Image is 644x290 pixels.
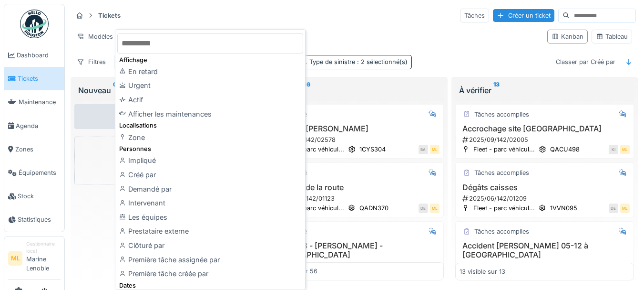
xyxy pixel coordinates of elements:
[552,55,620,69] div: Classer par Créé par
[72,30,117,43] div: Modèles
[430,204,440,213] div: ML
[461,262,630,271] div: 2024/12/142/02663
[473,145,535,154] div: Fleet - parc véhicul...
[74,104,253,129] div: Aucun ticket
[268,85,440,96] div: En cours
[117,64,303,79] div: En retard
[359,145,386,154] div: 1CYS304
[473,204,535,213] div: Fleet - parc véhicul...
[72,55,110,69] div: Filtres
[460,241,630,259] h3: Accident [PERSON_NAME] 05-12 à [GEOGRAPHIC_DATA]
[493,85,500,96] sup: 13
[117,121,303,130] div: Localisations
[117,107,303,121] div: Afficher les maintenances
[552,32,583,41] div: Kanban
[117,238,303,253] div: Clôturé par
[117,78,303,93] div: Urgent
[117,93,303,107] div: Actif
[19,97,61,107] span: Maintenance
[26,240,61,255] div: Gestionnaire local
[609,145,618,154] div: KI
[419,204,428,213] div: DE
[269,241,439,259] h3: 1ULM448 - [PERSON_NAME] - [GEOGRAPHIC_DATA]
[474,168,529,177] div: Tâches accomplies
[117,182,303,196] div: Demandé par
[8,251,22,266] li: ML
[269,183,439,192] h3: Accident de la route
[18,74,61,83] span: Tickets
[18,215,61,224] span: Statistiques
[17,51,61,60] span: Dashboard
[460,9,489,22] div: Tâches
[550,204,577,213] div: 1VVN095
[460,183,630,192] h3: Dégâts caisses
[117,281,303,290] div: Dates
[283,204,344,213] div: Fleet - parc véhicul...
[117,196,303,210] div: Intervenant
[117,253,303,267] div: Première tâche assignée par
[493,9,554,22] div: Créer un ticket
[460,267,505,276] div: 13 visible sur 13
[117,130,303,145] div: Zone
[271,135,439,144] div: 2024/12/142/02578
[19,168,61,177] span: Équipements
[16,121,61,130] span: Agenda
[430,145,440,154] div: ML
[299,57,408,66] div: 01. Type de sinistre
[550,145,580,154] div: QACU498
[117,55,303,64] div: Affichage
[271,194,439,203] div: 2025/05/142/01123
[461,135,630,144] div: 2025/09/142/02005
[609,204,618,213] div: DE
[459,85,630,96] div: À vérifier
[355,58,408,65] span: : 2 sélectionné(s)
[15,145,61,154] span: Zones
[26,240,61,277] li: Marine Lenoble
[78,85,249,96] div: Nouveau
[117,144,303,153] div: Personnes
[596,32,628,41] div: Tableau
[620,204,630,213] div: ML
[117,168,303,182] div: Créé par
[117,267,303,281] div: Première tâche créée par
[283,145,344,154] div: Fleet - parc véhicul...
[359,204,388,213] div: QADN370
[271,262,439,271] div: 2025/03/142/00735
[117,224,303,238] div: Prestataire externe
[419,145,428,154] div: BA
[117,153,303,168] div: Impliqué
[113,85,117,96] sup: 0
[474,110,529,119] div: Tâches accomplies
[18,192,61,201] span: Stock
[94,11,124,20] strong: Tickets
[460,124,630,133] h3: Accrochage site [GEOGRAPHIC_DATA]
[20,10,49,38] img: Badge_color-CXgf-gQk.svg
[269,124,439,133] h3: Accident [PERSON_NAME]
[303,85,310,96] sup: 56
[461,194,630,203] div: 2025/06/142/01209
[474,227,529,236] div: Tâches accomplies
[620,145,630,154] div: ML
[117,210,303,225] div: Les équipes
